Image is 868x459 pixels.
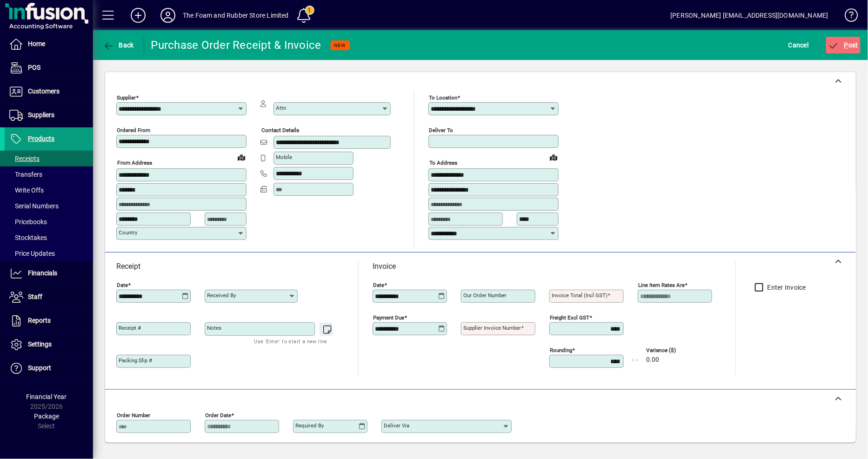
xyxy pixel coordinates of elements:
[119,357,152,364] mat-label: Packing Slip #
[828,41,859,49] span: ost
[123,7,153,24] button: Add
[5,198,93,214] a: Serial Numbers
[9,218,47,226] span: Pricebooks
[646,347,702,353] span: Variance ($)
[9,155,40,162] span: Receipts
[28,87,60,95] span: Customers
[28,135,54,142] span: Products
[646,356,659,364] span: 0.00
[463,325,521,331] mat-label: Supplier invoice number
[788,38,809,53] span: Cancel
[103,41,134,49] span: Back
[117,94,136,101] mat-label: Supplier
[552,292,608,299] mat-label: Invoice Total (incl GST)
[295,422,324,429] mat-label: Required by
[9,250,55,257] span: Price Updates
[5,333,93,356] a: Settings
[28,340,52,348] span: Settings
[826,37,861,53] button: Post
[9,171,42,178] span: Transfers
[373,282,384,288] mat-label: Date
[334,42,346,48] span: NEW
[429,127,453,133] mat-label: Deliver To
[27,393,67,400] span: Financial Year
[276,154,292,160] mat-label: Mobile
[153,7,183,24] button: Profile
[117,412,150,419] mat-label: Order number
[93,37,144,53] app-page-header-button: Back
[28,64,40,71] span: POS
[766,283,806,292] label: Enter Invoice
[28,269,57,277] span: Financials
[5,182,93,198] a: Write Offs
[5,56,93,80] a: POS
[205,412,231,419] mat-label: Order date
[119,229,137,236] mat-label: Country
[5,246,93,261] a: Price Updates
[5,151,93,166] a: Receipts
[9,186,44,194] span: Write Offs
[5,166,93,182] a: Transfers
[28,364,51,372] span: Support
[5,214,93,230] a: Pricebooks
[671,8,828,23] div: [PERSON_NAME] [EMAIL_ADDRESS][DOMAIN_NAME]
[28,40,45,47] span: Home
[207,292,236,299] mat-label: Received by
[429,94,457,101] mat-label: To location
[5,262,93,285] a: Financials
[28,111,54,119] span: Suppliers
[276,105,286,111] mat-label: Attn
[5,80,93,103] a: Customers
[28,317,51,324] span: Reports
[5,33,93,56] a: Home
[786,37,811,53] button: Cancel
[9,202,59,210] span: Serial Numbers
[28,293,42,300] span: Staff
[838,2,856,32] a: Knowledge Base
[117,282,128,288] mat-label: Date
[117,127,150,133] mat-label: Ordered from
[550,314,589,321] mat-label: Freight excl GST
[5,230,93,246] a: Stocktakes
[119,325,141,331] mat-label: Receipt #
[638,282,685,288] mat-label: Line item rates are
[373,314,404,321] mat-label: Payment due
[5,357,93,380] a: Support
[550,347,572,353] mat-label: Rounding
[183,8,289,23] div: The Foam and Rubber Store Limited
[5,286,93,309] a: Staff
[34,412,59,420] span: Package
[9,234,47,241] span: Stocktakes
[254,336,327,346] mat-hint: Use 'Enter' to start a new line
[100,37,136,53] button: Back
[207,325,221,331] mat-label: Notes
[234,150,249,165] a: View on map
[546,150,561,165] a: View on map
[151,38,321,53] div: Purchase Order Receipt & Invoice
[844,41,848,49] span: P
[5,309,93,333] a: Reports
[5,104,93,127] a: Suppliers
[384,422,409,429] mat-label: Deliver via
[463,292,507,299] mat-label: Our order number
